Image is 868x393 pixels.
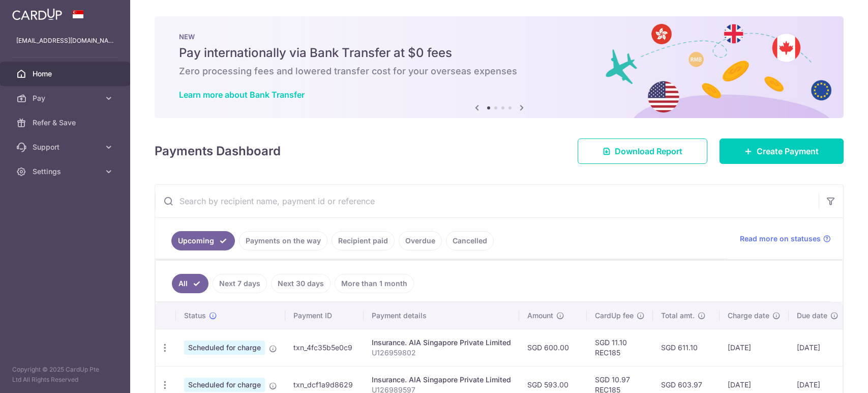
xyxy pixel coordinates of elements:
a: Cancelled [446,231,494,250]
td: [DATE] [720,329,789,366]
span: Support [33,142,100,152]
a: Create Payment [720,138,844,164]
span: Home [33,69,100,79]
span: Settings [33,166,100,177]
span: Download Report [615,145,682,157]
img: Bank transfer banner [155,16,844,118]
div: Insurance. AIA Singapore Private Limited [372,375,511,385]
p: NEW [179,33,819,41]
th: Payment details [364,302,519,329]
input: Search by recipient name, payment id or reference [155,185,819,217]
span: Pay [33,93,100,103]
a: Learn more about Bank Transfer [179,90,305,100]
a: More than 1 month [335,274,414,293]
a: Next 30 days [271,274,331,293]
h6: Zero processing fees and lowered transfer cost for your overseas expenses [179,65,819,77]
a: Next 7 days [213,274,267,293]
h5: Pay internationally via Bank Transfer at $0 fees [179,45,819,61]
h4: Payments Dashboard [155,142,281,160]
div: Insurance. AIA Singapore Private Limited [372,338,511,348]
td: [DATE] [789,329,847,366]
a: Download Report [578,138,707,164]
a: Recipient paid [332,231,395,250]
span: Amount [527,311,553,321]
th: Payment ID [285,302,364,329]
span: Scheduled for charge [184,378,265,392]
span: Total amt. [661,311,695,321]
span: Create Payment [757,145,819,157]
span: Scheduled for charge [184,341,265,355]
a: Overdue [399,231,442,250]
img: CardUp [12,8,62,20]
span: Charge date [728,311,769,321]
a: All [172,274,208,293]
span: Read more on statuses [740,234,821,244]
span: Due date [797,311,827,321]
a: Upcoming [171,231,235,250]
p: [EMAIL_ADDRESS][DOMAIN_NAME] [16,36,114,46]
td: SGD 611.10 [653,329,720,366]
td: txn_4fc35b5e0c9 [285,329,364,366]
a: Read more on statuses [740,234,831,244]
a: Payments on the way [239,231,327,250]
span: Status [184,311,206,321]
span: CardUp fee [595,311,634,321]
td: SGD 11.10 REC185 [587,329,653,366]
span: Refer & Save [33,118,100,128]
td: SGD 600.00 [519,329,587,366]
p: U126959802 [372,348,511,358]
